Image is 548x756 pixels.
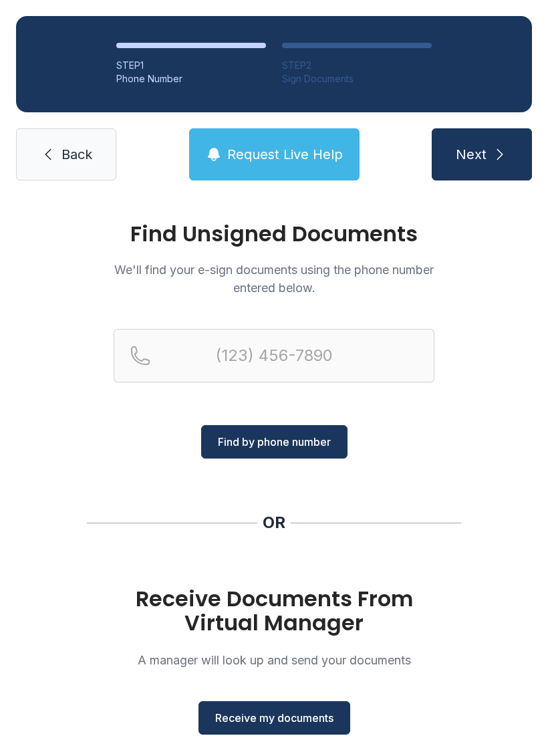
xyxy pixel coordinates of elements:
[456,145,487,164] span: Next
[227,145,343,164] span: Request Live Help
[116,72,266,86] div: Phone Number
[282,59,432,72] div: STEP 2
[114,223,434,245] h1: Find Unsigned Documents
[61,145,92,164] span: Back
[114,651,434,669] p: A manager will look up and send your documents
[114,261,434,297] p: We'll find your e-sign documents using the phone number entered below.
[282,72,432,86] div: Sign Documents
[218,434,331,450] span: Find by phone number
[114,329,434,382] input: Reservation phone number
[215,710,333,726] span: Receive my documents
[114,587,434,635] h1: Receive Documents From Virtual Manager
[116,59,266,72] div: STEP 1
[263,512,285,533] div: OR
